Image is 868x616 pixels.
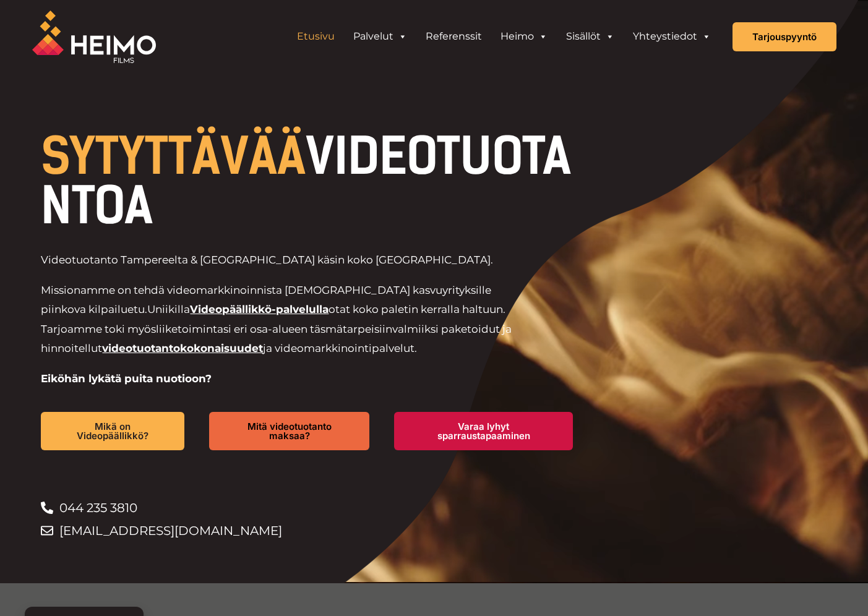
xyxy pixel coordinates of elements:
h1: VIDEOTUOTANTOA [41,132,598,231]
a: Yhteystiedot [624,24,720,49]
a: Sisällöt [557,24,624,49]
a: [EMAIL_ADDRESS][DOMAIN_NAME] [41,520,598,542]
aside: Header Widget 1 [281,24,726,49]
span: Varaa lyhyt sparraustapaaminen [414,422,553,440]
a: Varaa lyhyt sparraustapaaminen [394,412,573,450]
strong: Eiköhän lykätä puita nuotioon? [41,372,212,385]
span: 044 235 3810 [56,497,137,520]
span: otat koko paletin kerralla haltuun. Tarjoamme toki myös [41,303,508,335]
img: Heimo Filmsin logo [32,11,156,63]
a: Referenssit [416,24,491,49]
a: Videopäällikkö-palvelulla [190,303,329,315]
span: Mikä on Videopäällikkö? [61,422,165,440]
a: videotuotantokokonaisuudet [102,342,263,354]
a: Etusivu [288,24,344,49]
p: Missionamme on tehdä videomarkkinoinnista [DEMOGRAPHIC_DATA] kasvuyrityksille piinkova kilpailuetu. [41,281,513,359]
span: SYTYTTÄVÄÄ [41,127,306,186]
span: ja videomarkkinointipalvelut. [263,342,417,354]
a: Palvelut [344,24,416,49]
span: Uniikilla [147,303,190,315]
a: Mikä on Videopäällikkö? [41,412,184,450]
a: Heimo [491,24,557,49]
span: Mitä videotuotanto maksaa? [229,422,350,440]
a: 044 235 3810 [41,497,598,520]
a: Mitä videotuotanto maksaa? [209,412,369,450]
a: Tarjouspyyntö [733,22,836,51]
span: liiketoimintasi eri osa-alueen täsmätarpeisiin [156,323,392,335]
span: [EMAIL_ADDRESS][DOMAIN_NAME] [56,520,282,542]
p: Videotuotanto Tampereelta & [GEOGRAPHIC_DATA] käsin koko [GEOGRAPHIC_DATA]. [41,250,513,270]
